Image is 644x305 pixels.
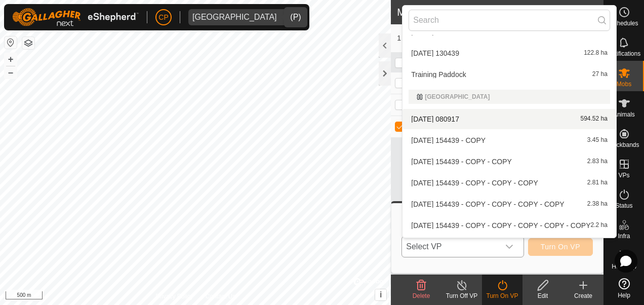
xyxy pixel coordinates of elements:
span: 2.83 ha [587,158,608,165]
li: 2025-08-18 130439 [402,43,616,63]
li: 2025-08-12 154439 - COPY - COPY - COPY [402,173,616,193]
span: [DATE] 154439 - COPY - COPY - COPY [411,179,538,186]
img: Gallagher Logo [12,8,139,26]
span: Training Paddock [411,71,466,78]
a: Contact Us [206,292,235,301]
button: – [5,66,17,79]
span: Status [615,203,632,209]
span: 2.38 ha [587,201,608,208]
button: Reset Map [5,36,17,49]
span: 2.2 ha [591,222,608,229]
div: dropdown trigger [281,9,301,25]
span: [DATE] 130439 [411,50,459,57]
h2: Mobs [397,6,588,18]
div: Edit [522,291,563,300]
div: [GEOGRAPHIC_DATA] [192,13,277,21]
a: Privacy Policy [155,292,193,301]
span: 1 selected [397,33,455,44]
span: 122.8 ha [584,50,608,57]
span: Animals [613,111,635,118]
span: [DATE] 154439 - COPY - COPY - COPY - COPY - COPY [411,222,590,229]
span: Mobs [617,81,631,87]
span: [DATE] 154439 - COPY [411,137,486,144]
a: Help [604,274,644,302]
li: 2025-08-12 154439 - COPY - COPY - COPY - COPY - COPY [402,215,616,236]
span: 27 ha [592,71,608,78]
span: Help [618,292,630,298]
button: Turn On VP [528,238,593,256]
span: 594.52 ha [581,116,608,123]
button: + [5,53,17,65]
li: 2025-08-12 154439 - COPY - COPY [402,151,616,172]
li: 2025-08-12 154439 - COPY [402,130,616,150]
span: CP [158,12,168,23]
span: [DATE] 080917 [411,116,459,123]
button: i [375,289,386,300]
div: Turn On VP [482,291,522,300]
span: Schedules [610,20,638,26]
div: dropdown trigger [499,237,519,257]
span: Select VP [402,237,499,257]
div: Turn Off VP [441,291,482,300]
button: Map Layers [22,37,34,49]
span: 3.45 ha [587,137,608,144]
input: Search [409,10,610,31]
li: 2025-08-12 154439 - COPY - COPY - COPY - COPY [402,194,616,214]
span: Heatmap [612,263,636,270]
span: [DATE] 154439 - COPY - COPY [411,158,512,165]
span: Infra [618,233,630,239]
li: 2025-08-12 154439 - COPY - COPY - COPY-VP001 [402,237,616,257]
li: Training Paddock [402,64,616,85]
span: Turn On VP [541,243,580,251]
div: Create [563,291,603,300]
span: Notifications [608,51,640,57]
span: Delete [413,292,430,299]
li: 2025-08-12 080917 [402,109,616,129]
span: [DATE] 154439 - COPY - COPY - COPY - COPY [411,201,564,208]
span: Manbulloo Station [188,9,281,25]
span: 3 [588,5,593,20]
span: VPs [618,172,629,178]
span: 2.81 ha [587,179,608,186]
div: [GEOGRAPHIC_DATA] [417,94,602,100]
span: Neckbands [609,142,639,148]
span: i [380,290,382,299]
